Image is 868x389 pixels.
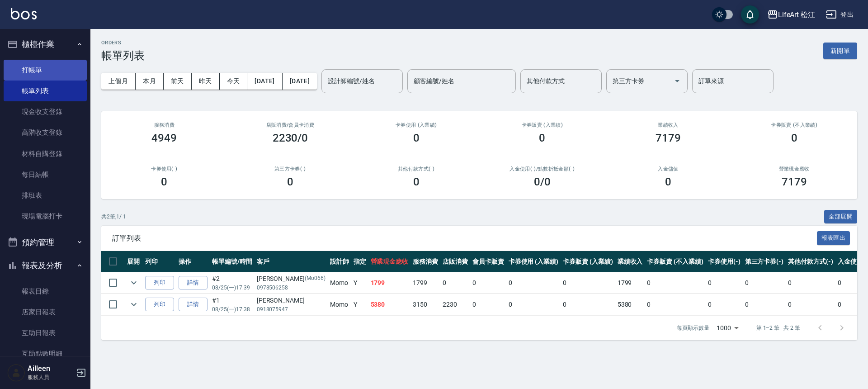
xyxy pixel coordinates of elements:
[4,231,87,254] button: 預約管理
[101,40,145,46] h2: ORDERS
[823,46,857,55] a: 新開單
[440,294,470,315] td: 2230
[4,185,87,206] a: 排班表
[273,132,308,144] h3: 2230/0
[534,176,551,188] h3: 0 /0
[257,305,325,313] p: 0918075947
[210,294,255,315] td: #1
[824,210,858,224] button: 全部展開
[410,251,440,272] th: 服務消費
[368,294,411,315] td: 5380
[822,6,857,23] button: 登出
[238,122,343,128] h2: 店販消費 /會員卡消費
[615,251,645,272] th: 業績收入
[145,276,174,290] button: 列印
[4,164,87,185] a: 每日結帳
[490,122,594,128] h2: 卡券販賣 (入業績)
[616,166,721,172] h2: 入金儲值
[645,272,705,294] td: 0
[413,176,420,188] h3: 0
[743,294,786,315] td: 0
[4,81,87,101] a: 帳單列表
[742,122,846,128] h2: 卡券販賣 (不入業績)
[506,294,561,315] td: 0
[364,122,468,128] h2: 卡券使用 (入業績)
[561,272,615,294] td: 0
[782,176,807,188] h3: 7179
[4,60,87,81] a: 打帳單
[706,251,743,272] th: 卡券使用(-)
[247,73,282,90] button: [DATE]
[615,272,645,294] td: 1799
[179,276,208,290] a: 詳情
[368,251,411,272] th: 營業現金應收
[212,284,252,292] p: 08/25 (一) 17:39
[179,298,208,312] a: 詳情
[283,73,317,90] button: [DATE]
[364,166,468,172] h2: 其他付款方式(-)
[440,272,470,294] td: 0
[615,294,645,315] td: 5380
[328,251,351,272] th: 設計師
[4,33,87,56] button: 櫃檯作業
[210,272,255,294] td: #2
[4,302,87,323] a: 店家日報表
[351,294,368,315] td: Y
[151,132,177,144] h3: 4949
[112,234,817,243] span: 訂單列表
[127,276,141,289] button: expand row
[11,8,37,19] img: Logo
[706,272,743,294] td: 0
[817,231,850,245] button: 報表匯出
[677,324,709,332] p: 每頁顯示數量
[670,74,684,88] button: Open
[743,272,786,294] td: 0
[561,294,615,315] td: 0
[4,254,87,277] button: 報表及分析
[127,298,141,311] button: expand row
[756,324,800,332] p: 第 1–2 筆 共 2 筆
[786,294,835,315] td: 0
[101,213,126,221] p: 共 2 筆, 1 / 1
[328,294,351,315] td: Momo
[656,132,681,144] h3: 7179
[351,272,368,294] td: Y
[506,251,561,272] th: 卡券使用 (入業績)
[490,166,594,172] h2: 入金使用(-) /點數折抵金額(-)
[786,251,835,272] th: 其他付款方式(-)
[742,166,846,172] h2: 營業現金應收
[351,251,368,272] th: 指定
[713,316,742,340] div: 1000
[143,251,176,272] th: 列印
[161,176,167,188] h3: 0
[176,251,210,272] th: 操作
[645,294,705,315] td: 0
[4,122,87,143] a: 高階收支登錄
[164,73,192,90] button: 前天
[112,122,217,128] h3: 服務消費
[28,373,74,381] p: 服務人員
[4,281,87,302] a: 報表目錄
[616,122,721,128] h2: 業績收入
[440,251,470,272] th: 店販消費
[561,251,615,272] th: 卡券販賣 (入業績)
[665,176,671,188] h3: 0
[4,323,87,343] a: 互助日報表
[192,73,220,90] button: 昨天
[145,298,174,312] button: 列印
[368,272,411,294] td: 1799
[823,43,857,59] button: 新開單
[791,132,797,144] h3: 0
[257,296,325,305] div: [PERSON_NAME]
[4,343,87,364] a: 互助點數明細
[470,294,506,315] td: 0
[305,274,325,284] p: (Mo066)
[136,73,164,90] button: 本月
[28,364,74,373] h5: Ailleen
[470,251,506,272] th: 會員卡販賣
[506,272,561,294] td: 0
[238,166,343,172] h2: 第三方卡券(-)
[4,101,87,122] a: 現金收支登錄
[786,272,835,294] td: 0
[212,305,252,313] p: 08/25 (一) 17:38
